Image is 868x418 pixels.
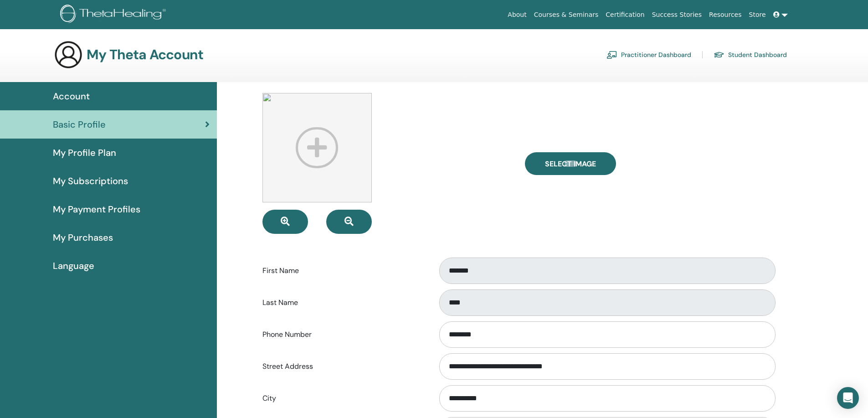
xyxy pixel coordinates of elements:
a: About [504,6,530,23]
span: Language [53,259,94,273]
span: My Payment Profiles [53,202,140,216]
label: Phone Number [256,326,431,343]
span: My Profile Plan [53,146,116,160]
label: Last Name [256,294,431,311]
span: My Subscriptions [53,174,128,188]
label: Street Address [256,358,431,375]
a: Certification [602,6,648,23]
div: Open Intercom Messenger [837,387,859,409]
a: Courses & Seminars [530,6,602,23]
img: profile [262,93,372,202]
label: City [256,390,431,407]
span: Account [53,89,90,103]
a: Store [745,6,770,23]
span: My Purchases [53,231,113,244]
a: Student Dashboard [714,47,787,62]
img: chalkboard-teacher.svg [606,51,617,59]
h3: My Theta Account [87,46,203,63]
img: generic-user-icon.jpg [54,40,83,69]
a: Success Stories [648,6,705,23]
img: graduation-cap.svg [714,51,724,59]
a: Practitioner Dashboard [606,47,691,62]
a: Resources [705,6,745,23]
label: First Name [256,262,431,279]
span: Basic Profile [53,118,106,131]
span: Select Image [545,159,596,169]
img: logo.png [60,5,169,25]
input: Select Image [565,160,576,167]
